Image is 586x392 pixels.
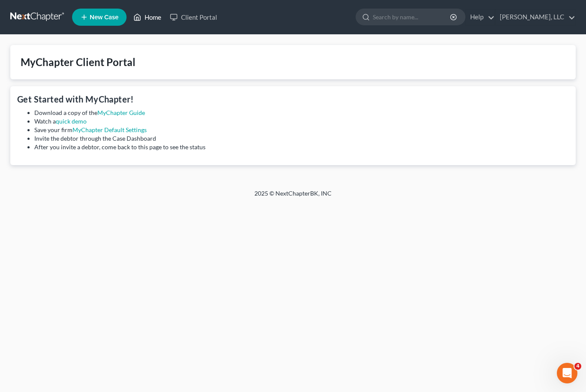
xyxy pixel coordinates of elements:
[166,9,221,25] a: Client Portal
[495,9,575,25] a: [PERSON_NAME], LLC
[34,117,569,126] li: Watch a
[34,143,569,151] li: After you invite a debtor, come back to this page to see the status
[48,189,538,205] div: 2025 © NextChapterBK, INC
[72,126,147,133] a: MyChapter Default Settings
[17,93,569,105] h4: Get Started with MyChapter!
[97,109,145,116] a: MyChapter Guide
[129,9,166,25] a: Home
[21,55,136,69] div: MyChapter Client Portal
[373,9,451,25] input: Search by name...
[90,14,118,21] span: New Case
[574,363,581,370] span: 4
[34,126,569,134] li: Save your firm
[34,109,569,117] li: Download a copy of the
[466,9,495,25] a: Help
[557,363,577,383] iframe: Intercom live chat
[56,118,87,125] a: quick demo
[34,134,569,143] li: Invite the debtor through the Case Dashboard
